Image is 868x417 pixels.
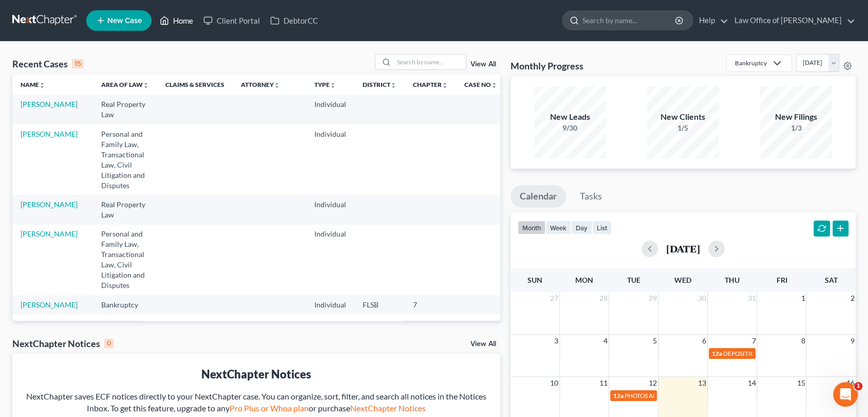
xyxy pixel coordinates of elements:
[534,123,606,133] div: 9/30
[760,111,832,123] div: New Filings
[306,195,354,224] td: Individual
[314,81,336,88] a: Typeunfold_more
[652,335,658,347] span: 5
[265,11,323,30] a: DebtorCC
[750,335,757,347] span: 7
[354,295,405,314] td: FLSB
[390,82,397,88] i: unfold_more
[518,221,545,234] button: month
[21,100,78,108] a: [PERSON_NAME]
[21,300,78,309] a: [PERSON_NAME]
[760,123,832,133] div: 1/3
[330,82,336,88] i: unfold_more
[12,58,84,70] div: Recent Cases
[571,185,611,208] a: Tasks
[598,292,609,304] span: 28
[776,276,787,284] span: Fri
[511,185,566,208] a: Calendar
[800,292,806,304] span: 1
[93,124,157,195] td: Personal and Family Law, Transactional Law, Civil Litigation and Disputes
[845,377,856,389] span: 16
[198,11,265,30] a: Client Portal
[143,82,149,88] i: unfold_more
[21,319,85,349] a: Title [STREET_ADDRESS][PERSON_NAME]
[602,335,609,347] span: 4
[405,295,456,314] td: 7
[306,124,354,195] td: Individual
[306,95,354,124] td: Individual
[549,377,559,389] span: 10
[598,377,609,389] span: 11
[107,17,142,25] span: New Case
[697,292,707,304] span: 30
[575,276,593,284] span: Mon
[101,81,149,88] a: Area of Lawunfold_more
[854,382,862,390] span: 1
[306,295,354,314] td: Individual
[363,81,397,88] a: Districtunfold_more
[746,377,757,389] span: 14
[545,221,571,234] button: week
[72,59,84,68] div: 15
[850,335,856,347] span: 9
[93,314,157,354] td: Real Property Law
[511,60,583,72] h3: Monthly Progress
[527,276,542,284] span: Sun
[534,111,606,123] div: New Leads
[712,350,722,357] span: 12a
[21,391,492,414] div: NextChapter saves ECF notices directly to your NextChapter case. You can organize, sort, filter, ...
[697,377,707,389] span: 13
[625,392,701,400] span: PHOTOS AND DINNER ACO
[674,276,691,284] span: Wed
[553,335,559,347] span: 3
[627,276,640,284] span: Tue
[93,295,157,314] td: Bankruptcy
[647,111,719,123] div: New Clients
[725,276,740,284] span: Thu
[21,200,78,209] a: [PERSON_NAME]
[442,82,448,88] i: unfold_more
[647,123,719,133] div: 1/5
[549,292,559,304] span: 27
[21,366,492,382] div: NextChapter Notices
[39,82,45,88] i: unfold_more
[648,292,658,304] span: 29
[306,225,354,295] td: Individual
[582,11,676,30] input: Search by name...
[701,335,707,347] span: 6
[394,55,466,69] input: Search by name...
[729,11,855,30] a: Law Office of [PERSON_NAME]
[648,377,658,389] span: 12
[413,81,448,88] a: Chapterunfold_more
[592,221,612,234] button: list
[241,81,280,88] a: Attorneyunfold_more
[723,350,779,357] span: DEPOSITION 10 AM
[157,74,233,95] th: Claims & Services
[491,82,497,88] i: unfold_more
[12,337,114,350] div: NextChapter Notices
[735,59,767,67] div: Bankruptcy
[93,95,157,124] td: Real Property Law
[274,82,280,88] i: unfold_more
[230,403,309,413] a: Pro Plus or Whoa plan
[571,221,592,234] button: day
[613,392,624,400] span: 12a
[666,243,700,254] h2: [DATE]
[850,292,856,304] span: 2
[470,61,496,68] a: View All
[306,314,354,354] td: Corp
[21,229,78,238] a: [PERSON_NAME]
[824,276,837,284] span: Sat
[104,339,114,348] div: 0
[21,130,78,138] a: [PERSON_NAME]
[93,225,157,295] td: Personal and Family Law, Transactional Law, Civil Litigation and Disputes
[746,292,757,304] span: 31
[833,382,858,407] iframe: Intercom live chat
[694,11,728,30] a: Help
[350,403,426,413] a: NextChapter Notices
[796,377,806,389] span: 15
[470,340,496,348] a: View All
[93,195,157,224] td: Real Property Law
[800,335,806,347] span: 8
[155,11,198,30] a: Home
